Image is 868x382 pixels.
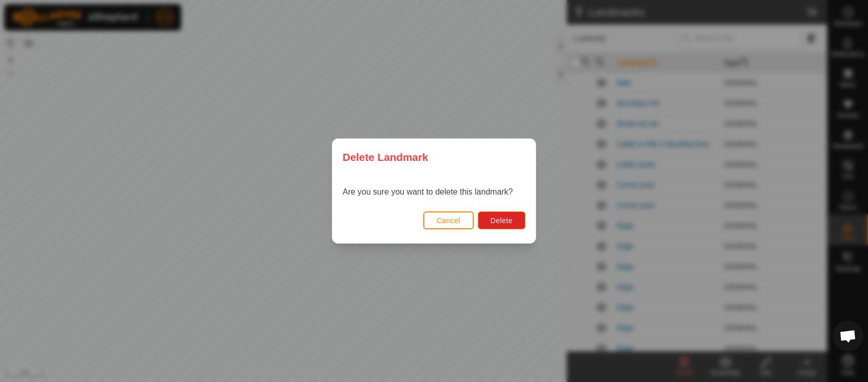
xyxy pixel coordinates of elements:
[491,217,513,225] span: Delete
[833,321,863,351] div: Open chat
[478,211,525,229] button: Delete
[423,211,474,229] button: Cancel
[437,217,461,225] span: Cancel
[343,149,428,165] span: Delete Landmark
[343,187,513,196] span: Are you sure you want to delete this landmark?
